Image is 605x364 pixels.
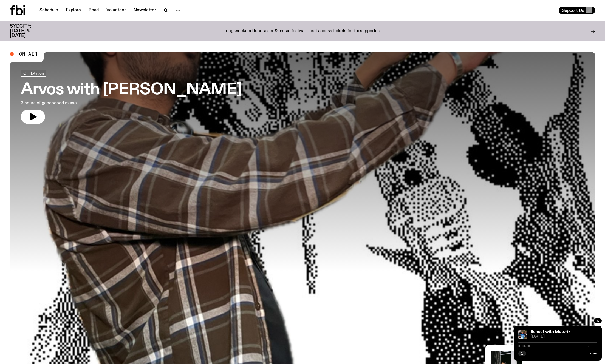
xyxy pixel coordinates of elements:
span: -:--:-- [586,345,597,348]
span: On Air [19,52,37,56]
p: Long weekend fundraiser & music festival - first access tickets for fbi supporters [224,29,381,34]
a: Explore [63,7,84,14]
a: Schedule [36,7,61,14]
span: 0:00:00 [518,345,530,348]
img: Andrew, Reenie, and Pat stand in a row, smiling at the camera, in dappled light with a vine leafe... [518,330,527,339]
a: On Rotation [21,70,46,77]
span: Support Us [562,8,584,13]
a: Newsletter [130,7,159,14]
span: On Rotation [23,71,44,75]
a: Read [85,7,102,14]
span: [DATE] [530,335,597,339]
a: Sunset with Motorik [530,330,570,334]
a: Volunteer [103,7,129,14]
h3: Arvos with [PERSON_NAME] [21,82,242,98]
p: 3 hours of goooooood music [21,100,161,106]
a: Arvos with [PERSON_NAME]3 hours of goooooood music [21,70,242,124]
h3: SYDCITY: [DATE] & [DATE] [10,24,45,38]
button: Support Us [559,7,595,14]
